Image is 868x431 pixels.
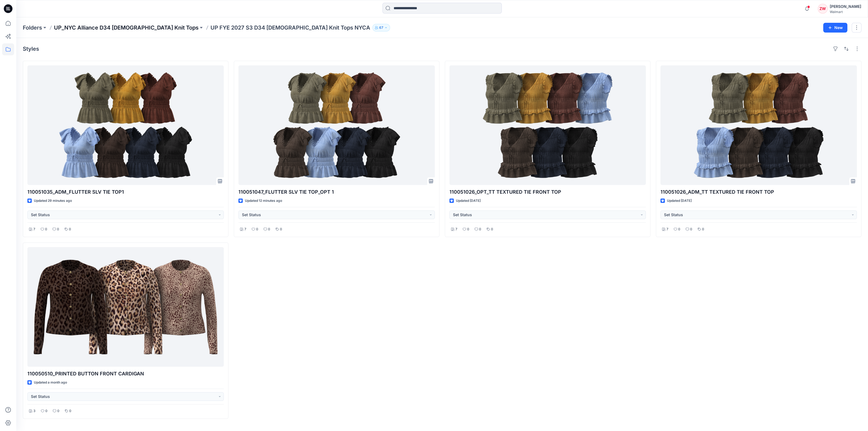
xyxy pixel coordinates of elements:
div: Walmart [830,10,861,14]
a: 110051026_ADM_TT TEXTURED TIE FRONT TOP [660,65,857,185]
a: 110050510_PRINTED BUTTON FRONT CARDIGAN [27,247,224,367]
p: 7 [666,226,668,232]
p: Updated 29 minutes ago [34,198,72,204]
p: 110051047_FLUTTER SLV TIE TOP_OPT 1 [238,188,435,196]
a: 110051026_OPT_TT TEXTURED TIE FRONT TOP [449,65,646,185]
p: 0 [280,226,282,232]
p: 110051035_ADM_FLUTTER SLV TIE TOP1 [27,188,224,196]
p: Updated [DATE] [667,198,692,204]
p: 0 [57,408,59,414]
h4: Styles [23,46,39,52]
p: 0 [69,408,71,414]
a: Folders [23,24,42,31]
p: Updated 12 minutes ago [245,198,282,204]
p: 110051026_ADM_TT TEXTURED TIE FRONT TOP [660,188,857,196]
p: 3 [33,408,36,414]
p: 0 [45,408,47,414]
p: 0 [690,226,692,232]
p: Updated a month ago [34,380,67,385]
p: 0 [57,226,59,232]
p: 7 [244,226,246,232]
p: 0 [268,226,270,232]
p: 0 [702,226,704,232]
p: 0 [256,226,258,232]
a: 110051035_ADM_FLUTTER SLV TIE TOP1 [27,65,224,185]
p: 0 [479,226,481,232]
p: 0 [45,226,47,232]
button: New [823,23,847,33]
p: Updated [DATE] [456,198,481,204]
div: ZW [818,4,828,14]
p: 7 [455,226,457,232]
p: 0 [491,226,493,232]
p: 7 [33,226,35,232]
p: 0 [69,226,71,232]
div: [PERSON_NAME] [830,3,861,10]
p: 0 [467,226,469,232]
a: UP_NYC Alliance D34 [DEMOGRAPHIC_DATA] Knit Tops [54,24,199,31]
button: 67 [372,24,390,31]
p: UP FYE 2027 S3 D34 [DEMOGRAPHIC_DATA] Knit Tops NYCA [210,24,370,31]
p: 0 [678,226,680,232]
p: 110050510_PRINTED BUTTON FRONT CARDIGAN [27,370,224,378]
p: 110051026_OPT_TT TEXTURED TIE FRONT TOP [449,188,646,196]
p: 67 [379,25,383,31]
a: 110051047_FLUTTER SLV TIE TOP_OPT 1 [238,65,435,185]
